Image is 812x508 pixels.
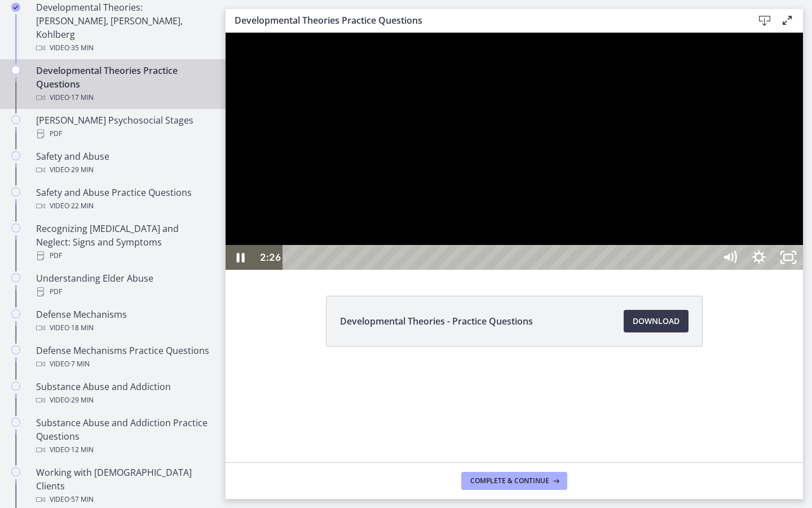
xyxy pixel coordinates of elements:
[69,91,94,104] span: · 17 min
[36,64,212,104] div: Developmental Theories Practice Questions
[470,476,549,485] span: Complete & continue
[36,380,212,407] div: Substance Abuse and Addiction
[69,357,90,371] span: · 7 min
[340,314,533,328] span: Developmental Theories - Practice Questions
[69,199,94,213] span: · 22 min
[36,344,212,371] div: Defense Mechanisms Practice Questions
[36,285,212,299] div: PDF
[36,393,212,407] div: Video
[36,493,212,506] div: Video
[633,314,679,328] span: Download
[36,443,212,457] div: Video
[489,212,519,237] button: Mute
[36,416,212,457] div: Substance Abuse and Addiction Practice Questions
[69,393,94,407] span: · 29 min
[36,1,212,55] div: Developmental Theories: [PERSON_NAME], [PERSON_NAME], Kohlberg
[461,472,567,490] button: Complete & continue
[36,222,212,262] div: Recognizing [MEDICAL_DATA] and Neglect: Signs and Symptoms
[36,271,212,299] div: Understanding Elder Abuse
[36,466,212,506] div: Working with [DEMOGRAPHIC_DATA] Clients
[69,321,94,335] span: · 18 min
[36,163,212,177] div: Video
[11,3,20,12] i: Completed
[36,91,212,104] div: Video
[36,186,212,213] div: Safety and Abuse Practice Questions
[36,321,212,335] div: Video
[36,127,212,141] div: PDF
[624,310,689,332] a: Download
[548,212,577,237] button: Unfullscreen
[36,199,212,213] div: Video
[69,163,94,177] span: · 29 min
[36,41,212,55] div: Video
[69,493,94,506] span: · 57 min
[36,150,212,177] div: Safety and Abuse
[235,14,735,27] h3: Developmental Theories Practice Questions
[36,308,212,335] div: Defense Mechanisms
[36,357,212,371] div: Video
[69,41,94,55] span: · 35 min
[519,212,548,237] button: Show settings menu
[36,113,212,141] div: [PERSON_NAME] Psychosocial Stages
[36,249,212,262] div: PDF
[69,443,94,457] span: · 12 min
[226,33,803,270] iframe: Video Lesson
